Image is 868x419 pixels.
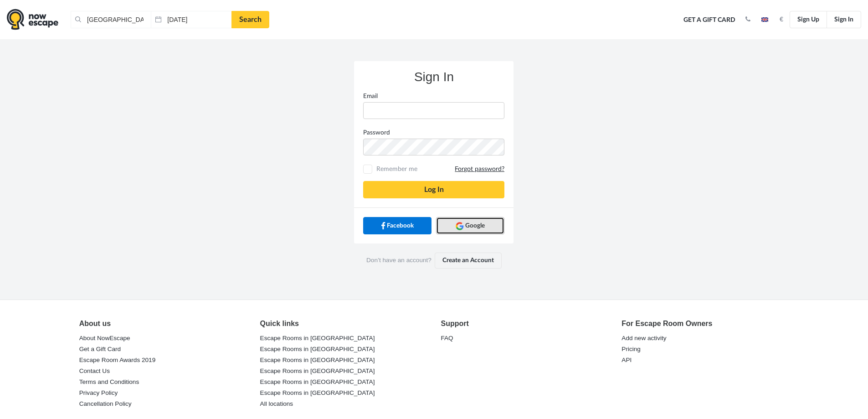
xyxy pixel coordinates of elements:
a: Terms and Conditions [79,376,139,388]
a: Facebook [363,217,431,234]
button: € [775,15,788,24]
div: Support [441,318,608,329]
h3: Sign In [363,70,504,84]
img: en.jpg [761,17,768,22]
input: Date [151,11,231,28]
label: Email [356,92,511,101]
span: Google [465,221,485,230]
button: Log In [363,181,504,198]
a: Escape Room Awards 2019 [79,354,156,367]
div: Don’t have an account? [354,243,514,277]
a: Sign In [827,11,861,28]
a: Add new activity [621,332,666,345]
input: Place or Room Name [71,11,151,28]
img: logo [7,9,58,30]
a: Create an Account [435,253,502,268]
a: Escape Rooms in [GEOGRAPHIC_DATA] [260,387,375,399]
input: Remember meForgot password? [365,166,371,172]
a: Escape Rooms in [GEOGRAPHIC_DATA] [260,376,375,388]
a: Forgot password? [455,165,504,174]
span: Facebook [387,221,414,230]
a: About NowEscape [79,332,130,345]
a: Escape Rooms in [GEOGRAPHIC_DATA] [260,354,375,367]
a: Escape Rooms in [GEOGRAPHIC_DATA] [260,343,375,356]
a: Google [436,217,504,234]
div: For Escape Room Owners [621,318,789,329]
label: Password [356,128,511,137]
a: Privacy Policy [79,387,118,399]
div: About us [79,318,247,329]
a: Escape Rooms in [GEOGRAPHIC_DATA] [260,332,375,345]
a: Sign Up [790,11,827,28]
strong: € [780,16,783,23]
a: Cancellation Policy [79,398,132,410]
a: Get a Gift Card [79,343,121,356]
a: Search [231,11,269,28]
a: All locations [260,398,293,410]
div: Quick links [260,318,427,329]
a: Contact Us [79,365,110,378]
span: Remember me [374,165,504,174]
a: Pricing [621,343,641,356]
a: API [621,354,632,367]
a: FAQ [441,332,453,345]
a: Escape Rooms in [GEOGRAPHIC_DATA] [260,365,375,378]
a: Get a Gift Card [680,10,739,30]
